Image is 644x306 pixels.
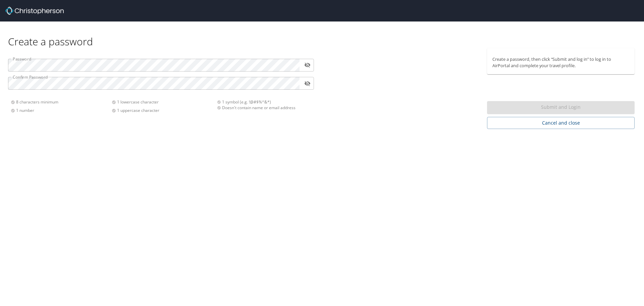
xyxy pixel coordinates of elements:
div: 8 characters minimum [11,99,112,105]
div: Create a password [8,21,636,48]
div: 1 uppercase character [112,107,213,113]
div: 1 symbol (e.g. !@#$%^&*) [217,99,310,105]
div: 1 lowercase character [112,99,213,105]
div: Doesn't contain name or email address [217,105,310,111]
p: Create a password, then click “Submit and log in” to log in to AirPortal and complete your travel... [492,56,629,69]
span: Cancel and close [492,119,629,127]
button: toggle password visibility [302,78,313,89]
button: Cancel and close [487,117,635,129]
button: toggle password visibility [302,60,313,70]
img: Christopherson_logo_rev.png [5,7,64,15]
div: 1 number [11,107,112,113]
